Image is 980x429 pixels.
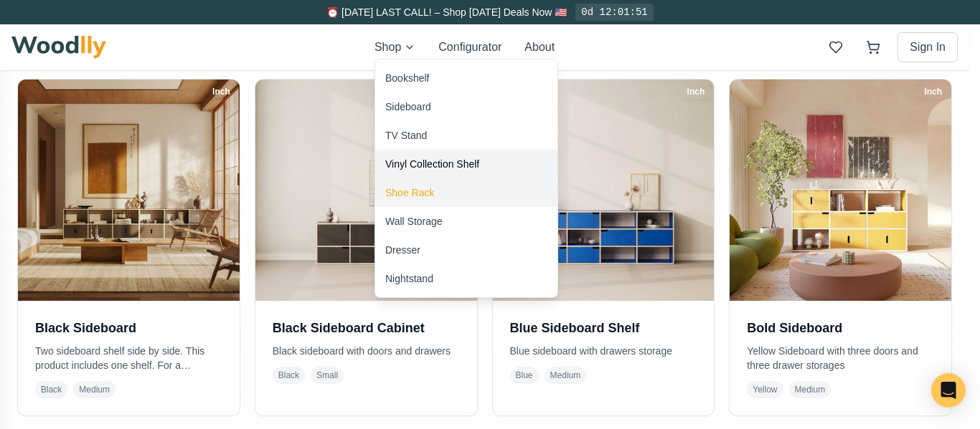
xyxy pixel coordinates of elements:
div: Vinyl Collection Shelf [385,157,479,171]
div: Sideboard [385,100,431,114]
div: Shop [374,59,558,298]
div: Nightstand [385,271,433,286]
div: Dresser [385,243,420,257]
div: Bookshelf [385,71,429,85]
div: Shoe Rack [385,185,434,200]
div: TV Stand [385,128,427,143]
div: Wall Storage [385,214,443,228]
